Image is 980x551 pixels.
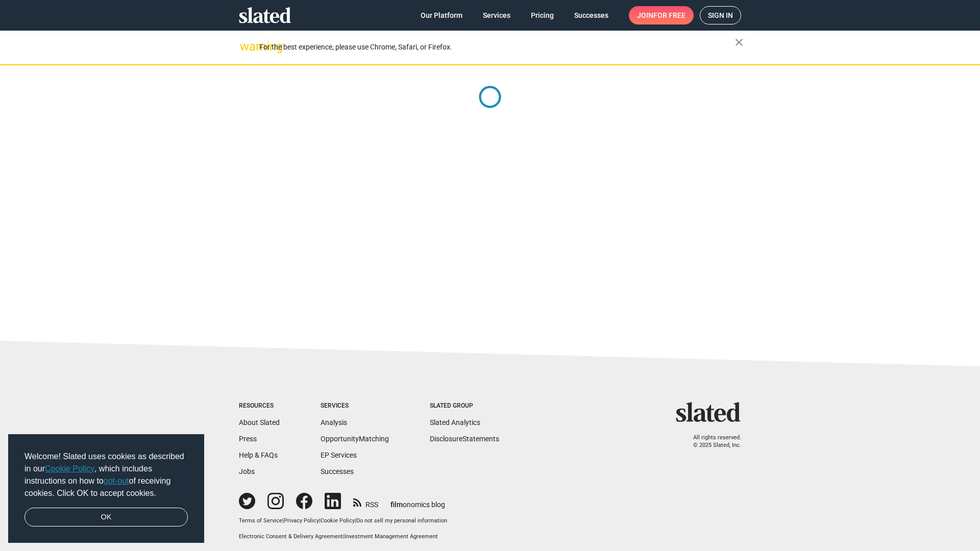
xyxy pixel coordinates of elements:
[239,533,343,540] a: Electronic Consent & Delivery Agreement
[239,451,278,459] a: Help & FAQs
[412,6,471,24] a: Our Platform
[653,6,685,24] span: for free
[421,6,462,24] span: Our Platform
[343,533,345,540] span: |
[682,434,741,449] p: All rights reserved. © 2025 Slated, Inc.
[239,517,282,524] a: Terms of Service
[239,418,280,427] a: About Slated
[321,435,389,443] a: OpportunityMatching
[430,418,480,427] a: Slated Analytics
[284,517,319,524] a: Privacy Policy
[240,40,252,53] mat-icon: warning
[637,6,685,24] span: Join
[282,517,284,524] span: |
[531,6,554,24] span: Pricing
[24,450,188,499] span: Welcome! Slated uses cookies as described in our , which includes instructions on how to of recei...
[483,6,510,24] span: Services
[353,494,378,510] a: RSS
[319,517,321,524] span: |
[430,435,499,443] a: DisclosureStatements
[321,467,354,475] a: Successes
[104,477,129,485] a: opt-out
[475,6,519,24] a: Services
[239,435,257,443] a: Press
[321,418,347,427] a: Analysis
[566,6,617,24] a: Successes
[239,467,255,475] a: Jobs
[733,36,745,48] mat-icon: close
[708,7,733,24] span: Sign in
[355,517,356,524] span: |
[390,500,403,509] span: film
[8,434,204,543] div: cookieconsent
[259,40,735,54] div: For the best experience, please use Chrome, Safari, or Firefox.
[321,517,355,524] a: Cookie Policy
[700,6,741,24] a: Sign in
[523,6,562,24] a: Pricing
[629,6,694,24] a: Joinfor free
[390,492,445,510] a: filmonomics blog
[321,402,389,410] div: Services
[45,464,94,473] a: Cookie Policy
[430,402,499,410] div: Slated Group
[356,517,447,525] button: Do not sell my personal information
[345,533,438,540] a: Investment Management Agreement
[239,402,280,410] div: Resources
[574,6,608,24] span: Successes
[321,451,357,459] a: EP Services
[24,508,188,527] a: dismiss cookie message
